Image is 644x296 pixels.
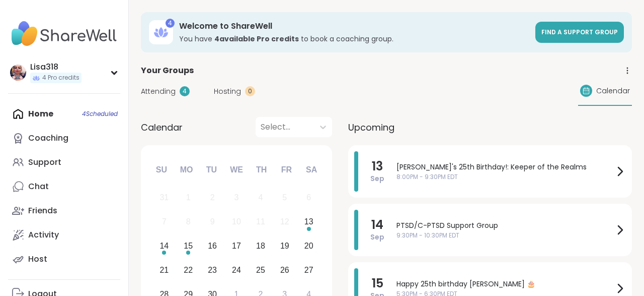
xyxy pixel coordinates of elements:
[202,235,223,257] div: Choose Tuesday, September 16th, 2025
[245,86,255,96] div: 0
[208,239,217,253] div: 16
[256,239,265,253] div: 18
[162,215,167,228] div: 7
[141,86,176,97] span: Attending
[250,259,272,281] div: Choose Thursday, September 25th, 2025
[541,28,618,36] span: Find a support group
[214,34,299,44] b: 4 available Pro credit s
[202,187,223,209] div: Not available Tuesday, September 2nd, 2025
[396,172,614,182] span: 8:00PM - 9:30PM EDT
[210,191,215,204] div: 2
[178,211,199,233] div: Not available Monday, September 8th, 2025
[396,220,614,231] span: PTSD/C-PTSD Support Group
[8,150,120,174] a: Support
[280,263,289,277] div: 26
[280,239,289,253] div: 19
[304,215,313,228] div: 13
[28,133,68,144] div: Coaching
[8,199,120,223] a: Friends
[42,74,79,82] span: 4 Pro credits
[208,263,217,277] div: 23
[28,205,57,216] div: Friends
[153,211,175,233] div: Not available Sunday, September 7th, 2025
[186,215,191,228] div: 8
[250,235,272,257] div: Choose Thursday, September 18th, 2025
[372,276,383,290] span: 15
[256,215,265,228] div: 11
[8,16,120,51] img: ShareWell Nav Logo
[348,121,394,134] span: Upcoming
[298,259,319,281] div: Choose Saturday, September 27th, 2025
[175,159,197,181] div: Mo
[304,263,313,277] div: 27
[179,21,529,32] h3: Welcome to ShareWell
[28,157,61,168] div: Support
[396,279,614,289] span: Happy 25th birthday [PERSON_NAME] 🎂
[153,259,175,281] div: Choose Sunday, September 21st, 2025
[225,159,248,181] div: We
[250,211,272,233] div: Not available Thursday, September 11th, 2025
[166,19,175,28] div: 4
[10,65,26,81] img: Lisa318
[30,62,82,73] div: Lisa318
[184,239,193,253] div: 15
[153,187,175,209] div: Not available Sunday, August 31st, 2025
[150,159,173,181] div: Su
[226,187,248,209] div: Not available Wednesday, September 3rd, 2025
[535,22,624,43] a: Find a support group
[370,173,384,184] span: Sep
[371,218,383,232] span: 14
[141,121,183,134] span: Calendar
[234,191,239,204] div: 3
[226,235,248,257] div: Choose Wednesday, September 17th, 2025
[159,263,169,277] div: 21
[256,263,265,277] div: 25
[396,231,614,240] span: 9:30PM - 10:30PM EDT
[186,191,191,204] div: 1
[28,229,59,241] div: Activity
[178,235,199,257] div: Choose Monday, September 15th, 2025
[280,215,289,228] div: 12
[232,239,241,253] div: 17
[396,162,614,172] span: [PERSON_NAME]'s 25th Birthday!: Keeper of the Realms
[304,239,313,253] div: 20
[179,34,529,44] h3: You have to book a coaching group.
[596,86,630,96] span: Calendar
[8,174,120,199] a: Chat
[28,254,47,265] div: Host
[250,187,272,209] div: Not available Thursday, September 4th, 2025
[298,235,319,257] div: Choose Saturday, September 20th, 2025
[202,211,223,233] div: Not available Tuesday, September 9th, 2025
[210,215,215,228] div: 9
[8,223,120,247] a: Activity
[226,259,248,281] div: Choose Wednesday, September 24th, 2025
[298,211,319,233] div: Choose Saturday, September 13th, 2025
[153,235,175,257] div: Choose Sunday, September 14th, 2025
[159,239,169,253] div: 14
[200,159,222,181] div: Tu
[282,191,287,204] div: 5
[226,211,248,233] div: Not available Wednesday, September 10th, 2025
[8,126,120,150] a: Coaching
[8,247,120,271] a: Host
[300,159,323,181] div: Sa
[141,65,194,77] span: Your Groups
[274,235,295,257] div: Choose Friday, September 19th, 2025
[274,259,295,281] div: Choose Friday, September 26th, 2025
[214,86,241,97] span: Hosting
[180,86,190,96] div: 4
[28,181,49,192] div: Chat
[178,259,199,281] div: Choose Monday, September 22nd, 2025
[274,211,295,233] div: Not available Friday, September 12th, 2025
[275,159,297,181] div: Fr
[306,191,311,204] div: 6
[370,232,384,242] span: Sep
[202,259,223,281] div: Choose Tuesday, September 23rd, 2025
[274,187,295,209] div: Not available Friday, September 5th, 2025
[184,263,193,277] div: 22
[232,215,241,228] div: 10
[298,187,319,209] div: Not available Saturday, September 6th, 2025
[372,159,383,173] span: 13
[159,191,169,204] div: 31
[232,263,241,277] div: 24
